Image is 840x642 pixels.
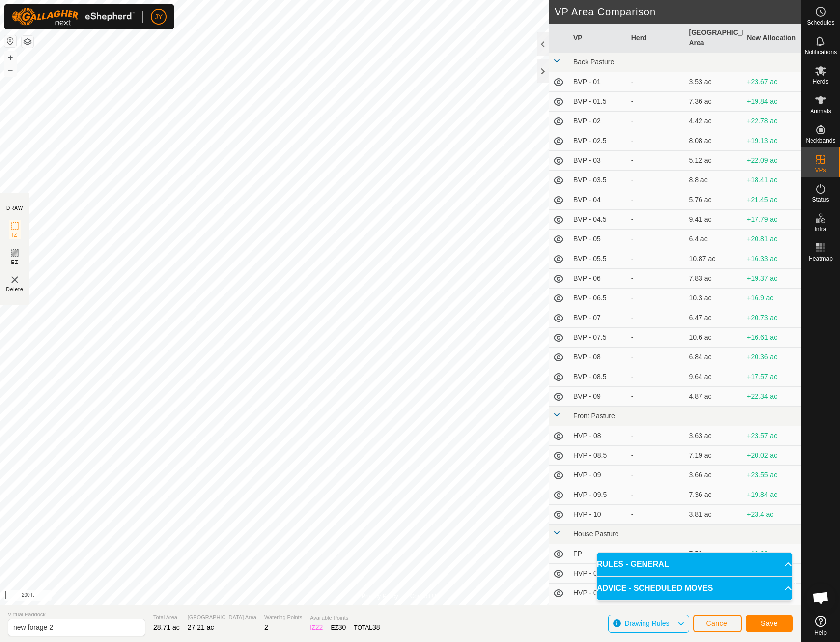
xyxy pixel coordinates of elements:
[743,289,801,308] td: +16.9 ac
[153,613,180,622] span: Total Area
[12,8,135,26] img: Gallagher Logo
[569,328,627,348] td: BVP - 07.5
[569,446,627,466] td: HVP - 08.5
[685,426,743,446] td: 3.63 ac
[743,466,801,485] td: +23.55 ac
[631,509,681,520] div: -
[310,614,380,622] span: Available Points
[743,249,801,269] td: +16.33 ac
[264,613,302,622] span: Watering Points
[372,623,380,631] span: 38
[631,352,681,362] div: -
[631,273,681,284] div: -
[743,367,801,387] td: +17.57 ac
[597,583,713,594] span: ADVICE - SCHEDULED MOVES
[743,171,801,190] td: +18.41 ac
[809,256,833,262] span: Heatmap
[743,544,801,564] td: +19.62 ac
[743,308,801,328] td: +20.73 ac
[631,470,681,480] div: -
[685,151,743,171] td: 5.12 ac
[706,619,729,627] span: Cancel
[743,603,801,623] td: +23.38 ac
[743,210,801,230] td: +17.79 ac
[315,623,323,631] span: 22
[569,249,627,269] td: BVP - 05.5
[631,234,681,244] div: -
[631,549,681,559] div: -
[569,426,627,446] td: HVP - 08
[685,603,743,623] td: 3.83 ac
[331,622,346,633] div: EZ
[569,190,627,210] td: BVP - 04
[631,332,681,343] div: -
[6,286,24,293] span: Delete
[354,622,380,633] div: TOTAL
[810,108,831,114] span: Animals
[685,328,743,348] td: 10.6 ac
[743,24,801,53] th: New Allocation
[743,269,801,289] td: +19.37 ac
[806,138,835,144] span: Neckbands
[627,24,685,53] th: Herd
[624,619,669,627] span: Drawing Rules
[569,505,627,525] td: HVP - 10
[743,72,801,92] td: +23.67 ac
[569,131,627,151] td: BVP - 02.5
[685,485,743,505] td: 7.36 ac
[264,623,268,631] span: 2
[338,623,346,631] span: 30
[569,544,627,564] td: FP
[685,112,743,131] td: 4.42 ac
[806,583,836,613] div: Open chat
[631,391,681,402] div: -
[685,308,743,328] td: 6.47 ac
[569,24,627,53] th: VP
[743,131,801,151] td: +19.13 ac
[631,372,681,382] div: -
[805,49,837,55] span: Notifications
[807,20,834,26] span: Schedules
[685,387,743,407] td: 4.87 ac
[11,259,19,266] span: EZ
[631,490,681,500] div: -
[685,269,743,289] td: 7.83 ac
[569,603,627,623] td: HVP - 02
[569,289,627,308] td: BVP - 06.5
[743,230,801,249] td: +20.81 ac
[801,612,840,640] a: Help
[569,584,627,603] td: HVP - 01.5
[743,151,801,171] td: +22.09 ac
[410,592,439,601] a: Contact Us
[573,412,615,420] span: Front Pasture
[743,485,801,505] td: +19.84 ac
[743,446,801,466] td: +20.02 ac
[814,226,826,232] span: Infra
[685,544,743,564] td: 7.59 ac
[310,622,323,633] div: IZ
[743,92,801,112] td: +19.84 ac
[693,615,742,632] button: Cancel
[685,348,743,367] td: 6.84 ac
[155,12,163,22] span: JY
[685,24,743,53] th: [GEOGRAPHIC_DATA] Area
[631,450,681,461] div: -
[631,313,681,323] div: -
[569,72,627,92] td: BVP - 01
[743,328,801,348] td: +16.61 ac
[569,367,627,387] td: BVP - 08.5
[4,64,16,76] button: –
[22,36,33,48] button: Map Layers
[569,171,627,190] td: BVP - 03.5
[685,210,743,230] td: 9.41 ac
[631,116,681,126] div: -
[631,195,681,205] div: -
[569,269,627,289] td: BVP - 06
[153,623,180,631] span: 28.71 ac
[4,52,16,63] button: +
[631,77,681,87] div: -
[743,112,801,131] td: +22.78 ac
[685,249,743,269] td: 10.87 ac
[4,35,16,47] button: Reset Map
[569,230,627,249] td: BVP - 05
